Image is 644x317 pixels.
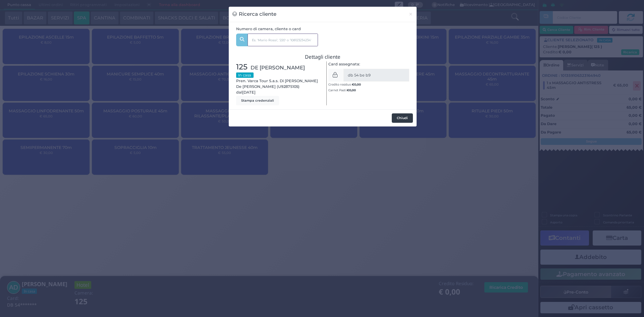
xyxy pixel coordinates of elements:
small: Carnet Pasti: [328,88,356,92]
button: Stampa credenziali [236,96,279,105]
b: € [347,88,356,92]
label: Numero di camera, cliente o card [236,26,301,32]
span: × [409,10,413,18]
h3: Dettagli cliente [236,54,410,60]
small: Credito residuo: [328,83,361,86]
button: Chiudi [405,7,417,22]
div: Pren. Varca Tour S.a.s. Di [PERSON_NAME] De [PERSON_NAME] (U9287S105) dal [232,61,323,105]
button: Chiudi [392,113,413,123]
small: In casa [236,72,254,78]
b: € [352,83,361,86]
span: 0,00 [349,88,356,92]
span: [DATE] [242,90,256,95]
input: Es. 'Mario Rossi', '220' o '108123234234' [248,34,318,46]
label: Card assegnata: [328,61,360,67]
span: 0,00 [354,82,361,87]
span: DE [PERSON_NAME] [251,64,305,71]
span: 125 [236,61,248,73]
h3: Ricerca cliente [232,10,276,18]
